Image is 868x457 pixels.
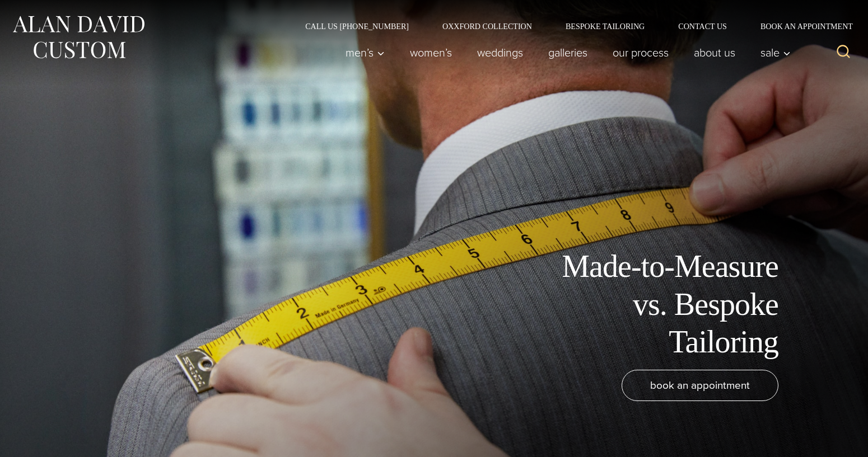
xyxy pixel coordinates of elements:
[346,47,385,58] span: Men’s
[760,47,791,58] span: Sale
[744,22,857,30] a: Book an Appointment
[682,41,748,64] a: About Us
[536,41,600,64] a: Galleries
[398,41,465,64] a: Women’s
[465,41,536,64] a: weddings
[526,248,778,361] h1: Made-to-Measure vs. Bespoke Tailoring
[426,22,549,30] a: Oxxford Collection
[661,22,744,30] a: Contact Us
[11,12,146,62] img: Alan David Custom
[288,22,857,30] nav: Secondary Navigation
[600,41,682,64] a: Our Process
[622,370,778,401] a: book an appointment
[549,22,661,30] a: Bespoke Tailoring
[288,22,426,30] a: Call Us [PHONE_NUMBER]
[830,39,857,66] button: View Search Form
[650,377,750,393] span: book an appointment
[333,41,797,64] nav: Primary Navigation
